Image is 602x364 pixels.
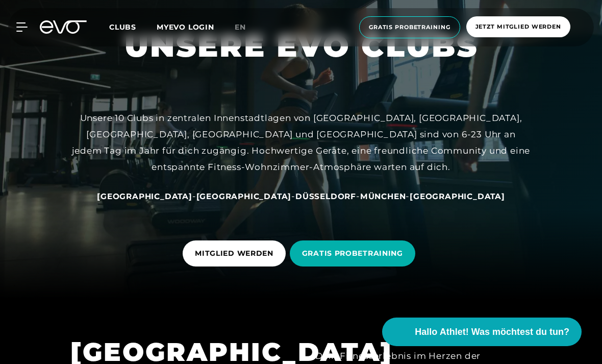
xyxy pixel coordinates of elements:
a: Clubs [109,22,157,32]
span: GRATIS PROBETRAINING [302,248,403,259]
span: Clubs [109,22,136,32]
a: Düsseldorf [295,191,356,201]
a: [GEOGRAPHIC_DATA] [196,191,292,201]
span: [GEOGRAPHIC_DATA] [196,191,292,201]
span: [GEOGRAPHIC_DATA] [97,191,192,201]
span: en [235,22,246,32]
a: [GEOGRAPHIC_DATA] [410,191,505,201]
span: Düsseldorf [295,191,356,201]
span: Hallo Athlet! Was möchtest du tun? [415,325,569,339]
a: Gratis Probetraining [356,16,463,38]
a: München [360,191,406,201]
a: GRATIS PROBETRAINING [290,233,419,274]
span: MITGLIED WERDEN [195,248,273,259]
a: Jetzt Mitglied werden [463,16,573,38]
div: - - - - [71,188,531,204]
a: en [235,21,258,33]
a: MYEVO LOGIN [157,22,214,32]
span: München [360,191,406,201]
a: [GEOGRAPHIC_DATA] [97,191,192,201]
span: Jetzt Mitglied werden [475,22,561,31]
span: Gratis Probetraining [369,23,450,32]
button: Hallo Athlet! Was möchtest du tun? [382,318,582,346]
a: MITGLIED WERDEN [183,233,290,274]
div: Unsere 10 Clubs in zentralen Innenstadtlagen von [GEOGRAPHIC_DATA], [GEOGRAPHIC_DATA], [GEOGRAPHI... [71,110,531,176]
span: [GEOGRAPHIC_DATA] [410,191,505,201]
